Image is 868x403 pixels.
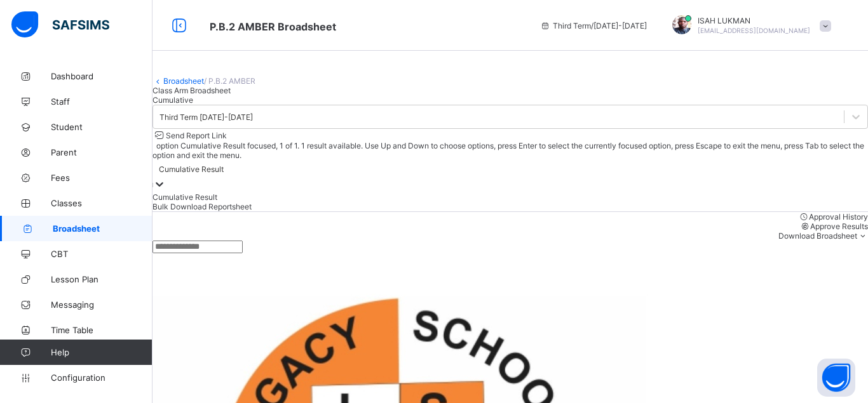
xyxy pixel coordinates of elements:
[11,11,109,38] img: safsims
[153,192,868,202] div: Cumulative Result
[51,122,153,132] span: Student
[51,347,152,357] span: Help
[159,164,224,174] div: Cumulative Result
[51,325,153,335] span: Time Table
[53,223,153,234] span: Broadsheet
[204,76,255,86] span: / P.B.2 AMBER
[51,274,153,284] span: Lesson Plan
[698,16,810,25] span: ISAH LUKMAN
[159,112,253,122] div: Third Term [DATE]-[DATE]
[210,20,336,33] span: Class Arm Broadsheet
[153,141,864,160] span: option Cumulative Result focused, 1 of 1. 1 result available. Use Up and Down to choose options, ...
[698,27,810,34] span: [EMAIL_ADDRESS][DOMAIN_NAME]
[810,221,868,231] span: Approve Results
[153,95,193,105] span: Cumulative
[809,212,868,221] span: Approval History
[51,173,153,183] span: Fees
[817,359,855,397] button: Open asap
[51,373,152,383] span: Configuration
[51,249,153,259] span: CBT
[540,21,647,30] span: session/term information
[153,86,231,95] span: Class Arm Broadsheet
[166,131,227,140] span: Send Report Link
[153,202,252,211] span: Bulk Download Reportsheet
[51,198,153,208] span: Classes
[51,71,153,81] span: Dashboard
[51,96,153,107] span: Staff
[660,15,837,36] div: ISAHLUKMAN
[51,147,153,157] span: Parent
[163,76,204,86] a: Broadsheet
[778,231,857,241] span: Download Broadsheet
[51,300,153,310] span: Messaging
